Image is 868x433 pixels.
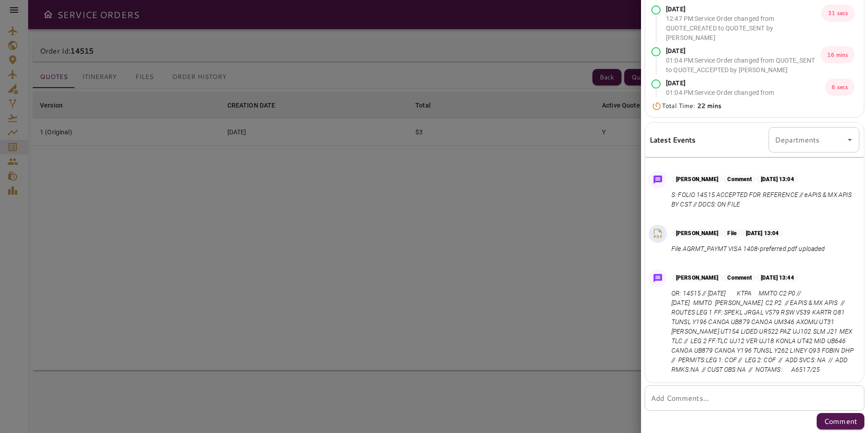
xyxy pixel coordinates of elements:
[666,79,825,88] p: [DATE]
[843,133,856,146] button: Open
[651,227,665,241] img: PDF File
[671,190,856,209] p: S: FOLIO 14515 ACCEPTED FOR REFERENCE // eAPIS & MX APIS BY CST // DOCS: ON FILE
[651,102,662,111] img: Timer Icon
[662,101,722,111] p: Total Time:
[723,175,756,183] p: Comment
[651,272,664,285] img: Message Icon
[825,79,855,96] p: 6 secs
[671,229,723,237] p: [PERSON_NAME]
[651,173,664,186] img: Message Icon
[650,134,696,146] h6: Latest Events
[666,46,820,56] p: [DATE]
[666,88,825,117] p: 01:04 PM : Service Order changed from QUOTE_ACCEPTED to AWAITING_ASSIGNMENT by [PERSON_NAME]
[666,5,821,14] p: [DATE]
[671,244,825,254] p: File AGRMT_PAYMT VISA 1408-preferred.pdf uploaded
[756,274,798,282] p: [DATE] 13:44
[723,274,756,282] p: Comment
[666,14,821,43] p: 12:47 PM : Service Order changed from QUOTE_CREATED to QUOTE_SENT by [PERSON_NAME]
[756,175,798,183] p: [DATE] 13:04
[820,46,855,64] p: 16 mins
[821,5,855,22] p: 31 secs
[671,274,723,282] p: [PERSON_NAME]
[671,175,723,183] p: [PERSON_NAME]
[666,56,820,75] p: 01:04 PM : Service Order changed from QUOTE_SENT to QUOTE_ACCEPTED by [PERSON_NAME]
[671,289,856,374] p: QR: 14515 // [DATE] KTPA MMTO C2 P0 // [DATE] MMTO [PERSON_NAME] C2 P2 // EAPIS & MX APIS // ROUT...
[824,416,857,427] p: Comment
[723,229,741,237] p: File
[741,229,783,237] p: [DATE] 13:04
[817,413,864,429] button: Comment
[697,101,722,110] b: 22 mins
